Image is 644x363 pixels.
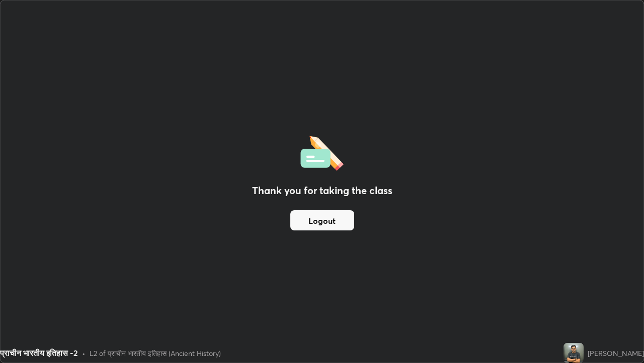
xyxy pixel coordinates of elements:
[290,210,354,230] button: Logout
[90,348,221,358] div: L2 of प्राचीन भारतीय इतिहास (Ancient History)
[563,343,584,363] img: 598ce751063d4556a8a021a578694872.jpg
[82,348,86,358] div: •
[588,348,644,358] div: [PERSON_NAME]
[300,133,344,171] img: offlineFeedback.1438e8b3.svg
[252,183,392,198] h2: Thank you for taking the class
